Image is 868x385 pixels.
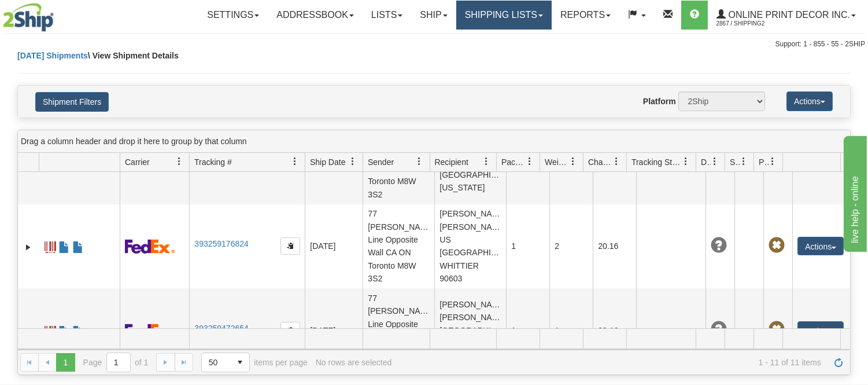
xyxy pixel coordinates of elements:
td: 77 [PERSON_NAME] Line Opposite Wall CA ON Toronto M8W 3S2 [363,288,434,373]
td: 77 [PERSON_NAME] Line Opposite Wall CA ON Toronto M8W 3S2 [363,204,434,289]
div: No rows are selected [316,358,392,367]
a: Carrier filter column settings [169,152,189,171]
button: Actions [797,237,844,255]
a: USMCA CO [72,321,84,339]
span: 2867 / Shipping2 [716,18,803,30]
a: Settings [198,1,268,30]
td: [DATE] [305,204,363,289]
a: Tracking # filter column settings [285,152,305,171]
a: Online Print Decor Inc. 2867 / Shipping2 [708,1,865,30]
span: Unknown [711,237,727,254]
span: Shipment Issues [730,156,740,168]
td: [PERSON_NAME] [PERSON_NAME] US [GEOGRAPHIC_DATA] WHITTIER 90603 [434,204,506,289]
span: Carrier [125,156,150,168]
span: Ship Date [310,156,345,168]
a: Commercial Invoice [58,236,70,255]
button: Copy to clipboard [280,237,300,255]
td: 20.16 [593,288,636,373]
a: Pickup Status filter column settings [763,152,782,171]
td: 1 [506,204,549,289]
img: logo2867.jpg [3,3,54,32]
span: Delivery Status [701,156,711,168]
td: [PERSON_NAME] [PERSON_NAME] [GEOGRAPHIC_DATA] [GEOGRAPHIC_DATA] 32250 [434,288,506,373]
span: Pickup Not Assigned [769,321,785,338]
a: Shipment Issues filter column settings [734,152,754,171]
span: \ View Shipment Details [88,51,179,60]
span: Pickup Status [759,156,769,168]
td: 1 [549,288,593,373]
input: Page 1 [107,353,130,372]
span: Tracking # [194,156,232,168]
span: Page 1 [56,353,75,372]
a: [DATE] Shipments [17,51,88,60]
td: 1 [506,288,549,373]
a: Expand [23,325,34,337]
span: select [231,353,249,372]
a: Tracking Status filter column settings [676,152,696,171]
a: Weight filter column settings [563,152,583,171]
span: Weight [545,156,569,168]
img: 2 - FedEx Express® [125,324,175,338]
span: Unknown [711,321,727,338]
a: Expand [23,241,34,253]
a: Charge filter column settings [607,152,626,171]
span: Pickup Not Assigned [769,237,785,254]
span: Charge [588,156,612,168]
button: Actions [786,91,833,111]
img: 2 - FedEx Express® [125,239,175,254]
a: Ship Date filter column settings [343,152,363,171]
td: 20.16 [593,204,636,289]
span: Page sizes drop down [201,353,250,372]
a: Label [45,236,56,255]
a: 393259472654 [194,324,248,333]
div: grid grouping header [18,130,850,153]
button: Shipment Filters [35,92,109,112]
a: Sender filter column settings [410,152,430,171]
a: Label [45,321,56,339]
a: Shipping lists [456,1,552,30]
a: 393259176824 [194,239,248,248]
iframe: chat widget [841,133,867,251]
span: 1 - 11 of 11 items [400,358,821,367]
span: items per page [201,353,308,372]
td: 2 [549,204,593,289]
span: 50 [209,357,224,368]
a: Refresh [829,353,848,372]
a: Delivery Status filter column settings [705,152,725,171]
span: Tracking Status [631,156,682,168]
a: Ship [411,1,456,30]
button: Actions [797,321,844,340]
div: Support: 1 - 855 - 55 - 2SHIP [3,39,865,49]
span: Sender [368,156,394,168]
a: Lists [363,1,411,30]
a: Packages filter column settings [520,152,540,171]
span: Packages [501,156,526,168]
a: USMCA CO [72,236,84,255]
span: Page of 1 [83,353,149,372]
label: Platform [643,96,676,107]
a: Addressbook [268,1,363,30]
a: Recipient filter column settings [477,152,496,171]
span: Recipient [435,156,468,168]
span: Online Print Decor Inc. [726,10,850,20]
a: Reports [552,1,619,30]
div: live help - online [9,7,107,21]
button: Copy to clipboard [280,322,300,339]
a: Commercial Invoice [58,321,70,339]
td: [DATE] [305,288,363,373]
